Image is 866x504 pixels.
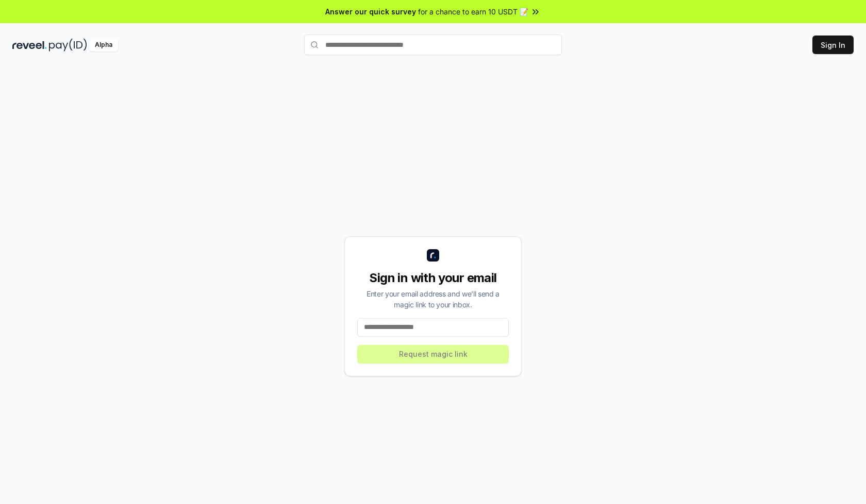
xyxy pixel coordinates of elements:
[357,270,509,286] div: Sign in with your email
[418,6,528,17] span: for a chance to earn 10 USDT 📝
[812,36,854,54] button: Sign In
[325,6,416,17] span: Answer our quick survey
[89,39,118,51] div: Alpha
[357,288,509,310] div: Enter your email address and we’ll send a magic link to your inbox.
[49,39,87,51] img: pay_id
[427,249,439,262] img: logo_small
[12,39,47,51] img: reveel_dark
